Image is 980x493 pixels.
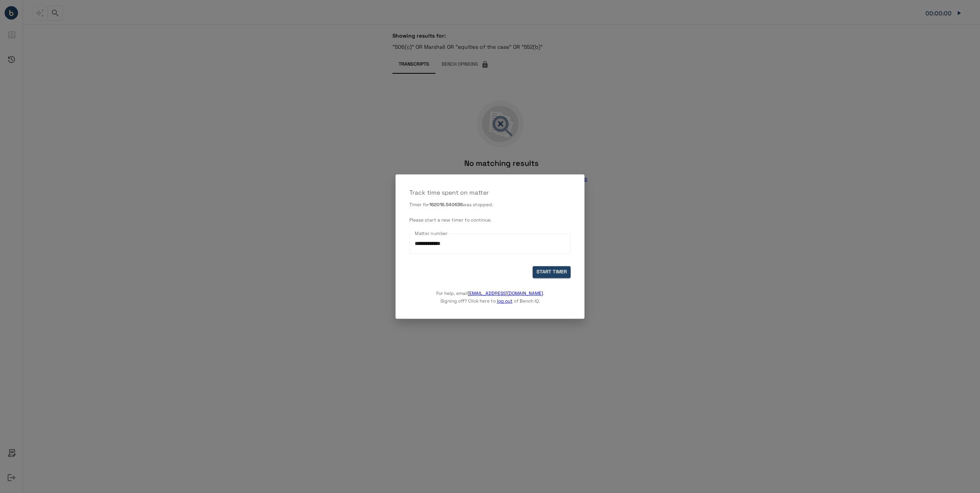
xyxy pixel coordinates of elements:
p: For help, email . Signing off? Click here to of Bench IQ. [436,278,544,305]
a: log out [497,298,513,304]
button: START TIMER [533,266,571,278]
a: [EMAIL_ADDRESS][DOMAIN_NAME] [468,290,543,296]
label: Matter number [415,230,448,237]
span: was stopped. [463,202,493,208]
p: Track time spent on matter [409,188,571,197]
b: 162016.540636 [429,202,463,208]
span: Timer for [409,202,429,208]
span: Please start a new timer to continue. [409,217,492,223]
